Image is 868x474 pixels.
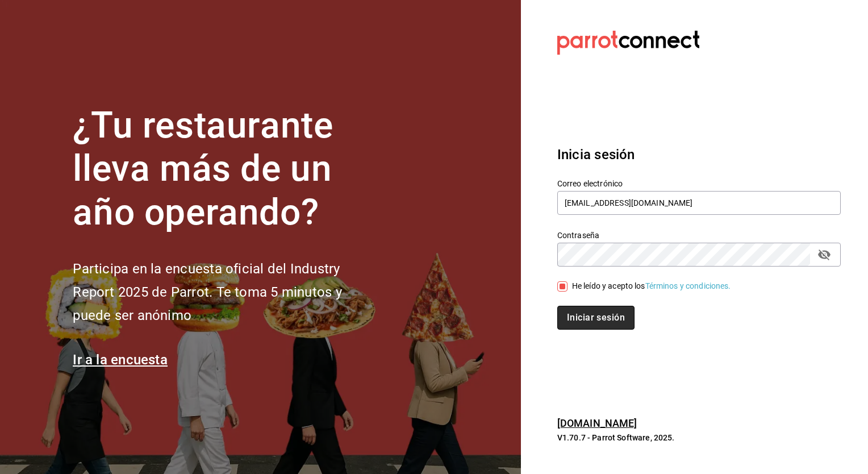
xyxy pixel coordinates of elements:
[815,245,834,264] button: passwordField
[557,191,841,215] input: Ingresa tu correo electrónico
[557,417,637,429] a: [DOMAIN_NAME]
[557,144,841,165] h3: Inicia sesión
[73,257,379,327] h2: Participa en la encuesta oficial del Industry Report 2025 de Parrot. Te toma 5 minutos y puede se...
[572,280,731,292] div: He leído y acepto los
[557,179,841,187] label: Correo electrónico
[645,281,731,290] a: Términos y condiciones.
[73,352,168,368] a: Ir a la encuesta
[557,432,841,443] p: V1.70.7 - Parrot Software, 2025.
[73,104,379,235] h1: ¿Tu restaurante lleva más de un año operando?
[557,231,841,239] label: Contraseña
[557,306,635,330] button: Iniciar sesión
